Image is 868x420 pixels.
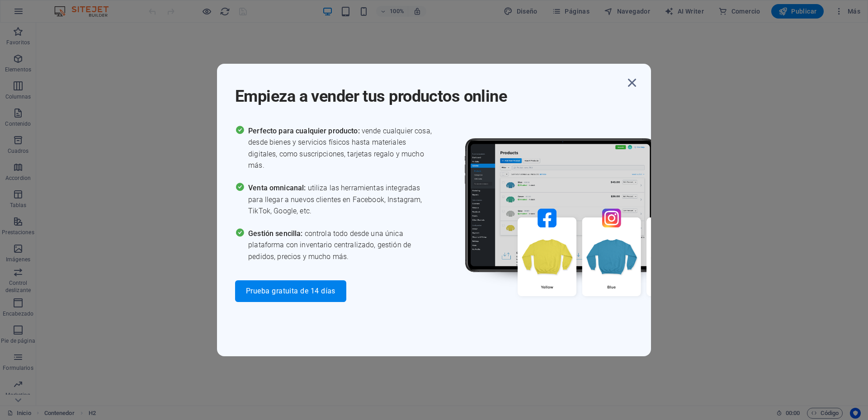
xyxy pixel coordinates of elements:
span: Prueba gratuita de 14 días [246,288,335,295]
span: Venta omnicanal: [248,184,307,192]
span: Gestión sencilla: [248,229,305,238]
span: utiliza las herramientas integradas para llegar a nuevos clientes en Facebook, Instagram, TikTok,... [248,182,434,217]
span: Perfecto para cualquier producto: [248,127,362,135]
h1: Empieza a vender tus productos online [235,75,624,107]
span: vende cualquier cosa, desde bienes y servicios físicos hasta materiales digitales, como suscripci... [248,125,434,171]
img: promo_image.png [450,125,721,323]
span: controla todo desde una única plataforma con inventario centralizado, gestión de pedidos, precios... [248,228,434,263]
button: Prueba gratuita de 14 días [235,280,346,302]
